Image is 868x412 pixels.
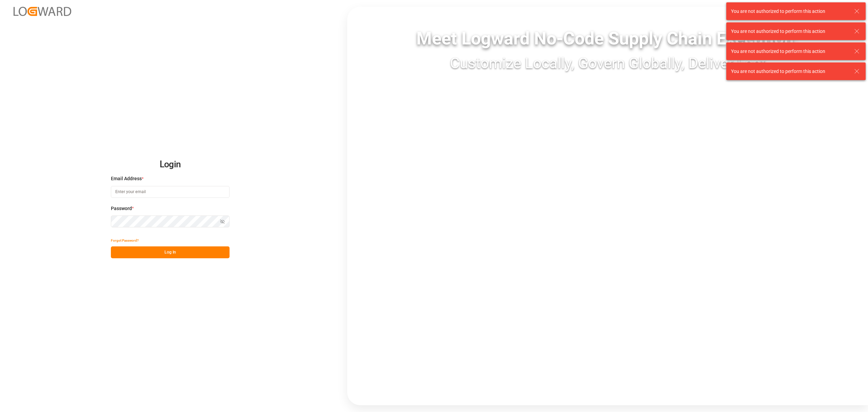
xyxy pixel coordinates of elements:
[111,175,142,182] span: Email Address
[731,8,848,15] div: You are not authorized to perform this action
[731,48,848,55] div: You are not authorized to perform this action
[111,235,139,246] button: Forgot Password?
[111,186,230,198] input: Enter your email
[111,246,230,258] button: Log In
[111,154,230,175] h2: Login
[111,205,132,212] span: Password
[347,25,868,52] div: Meet Logward No-Code Supply Chain Execution:
[347,52,868,74] div: Customize Locally, Govern Globally, Deliver Fast
[731,68,848,75] div: You are not authorized to perform this action
[731,28,848,35] div: You are not authorized to perform this action
[14,7,71,16] img: Logward_new_orange.png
